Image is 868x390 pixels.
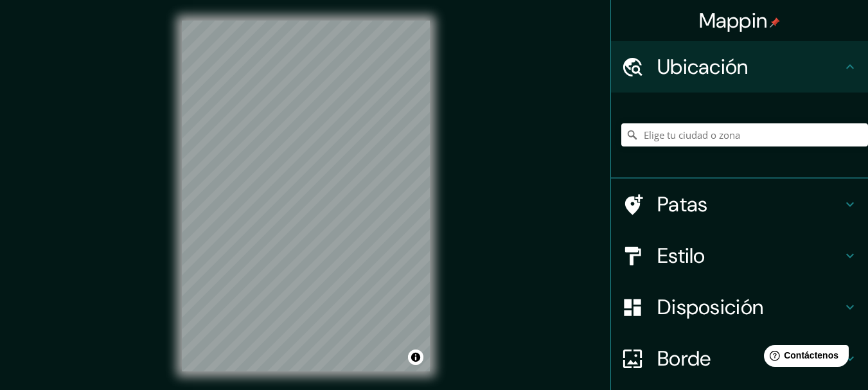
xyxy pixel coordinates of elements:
font: Mappin [699,7,768,34]
font: Ubicación [657,53,748,80]
div: Borde [611,333,868,384]
font: Patas [657,191,708,218]
div: Disposición [611,281,868,333]
img: pin-icon.png [770,17,780,28]
input: Elige tu ciudad o zona [621,123,868,146]
font: Disposición [657,294,763,321]
button: Activar o desactivar atribución [408,350,423,365]
canvas: Mapa [182,21,430,371]
div: Ubicación [611,41,868,93]
iframe: Lanzador de widgets de ayuda [754,340,854,376]
font: Estilo [657,242,705,269]
font: Borde [657,345,711,372]
div: Patas [611,179,868,230]
div: Estilo [611,230,868,281]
